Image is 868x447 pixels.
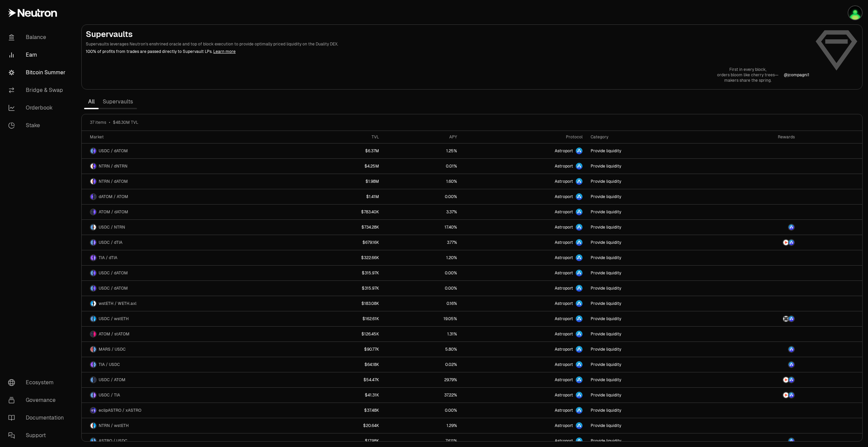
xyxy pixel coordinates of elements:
[383,159,461,174] a: 0.01%
[587,388,715,403] a: Provide liquidity
[587,174,715,189] a: Provide liquidity
[383,342,461,357] a: 5.80%
[383,235,461,250] a: 3.77%
[383,372,461,387] a: 29.79%
[3,46,73,64] a: Earn
[461,250,587,265] a: Astroport
[91,270,93,276] img: USDC Logo
[91,438,93,444] img: ASTRO Logo
[789,225,794,230] img: ASTRO Logo
[94,209,96,215] img: dATOM Logo
[555,163,573,169] span: Astroport
[848,6,862,20] img: Jay Keplr
[715,235,799,250] a: NTRN LogoASTRO Logo
[784,72,809,78] a: @jcompagni1
[94,163,96,169] img: dNTRN Logo
[99,331,130,337] span: ATOM / stATOM
[82,327,294,342] a: ATOM LogostATOM LogoATOM / stATOM
[555,286,573,291] span: Astroport
[715,220,799,235] a: ASTRO Logo
[587,281,715,296] a: Provide liquidity
[587,250,715,265] a: Provide liquidity
[91,286,93,291] img: USDC Logo
[461,174,587,189] a: Astroport
[783,240,789,245] img: NTRN Logo
[3,28,73,46] a: Balance
[294,403,383,418] a: $37.48K
[91,331,93,337] img: ATOM Logo
[783,316,789,322] img: AXL Logo
[587,418,715,433] a: Provide liquidity
[783,392,789,398] img: NTRN Logo
[383,174,461,189] a: 1.60%
[91,423,93,428] img: NTRN Logo
[555,331,573,337] span: Astroport
[461,357,587,372] a: Astroport
[555,255,573,260] span: Astroport
[387,134,457,140] div: APY
[383,403,461,418] a: 0.00%
[383,327,461,342] a: 1.31%
[91,408,93,413] img: eclipASTRO Logo
[91,392,93,398] img: USDC Logo
[94,255,96,260] img: dTIA Logo
[90,120,106,125] span: 37 items
[789,392,794,398] img: ASTRO Logo
[294,357,383,372] a: $64.18K
[717,67,778,83] a: First in every block,orders bloom like cherry trees—makers share the spring.
[94,301,96,306] img: WETH.axl Logo
[82,250,294,265] a: TIA LogodTIA LogoTIA / dTIA
[94,316,96,322] img: wstETH Logo
[3,409,73,427] a: Documentation
[294,159,383,174] a: $4.25M
[717,72,778,78] p: orders bloom like cherry trees—
[383,220,461,235] a: 17.40%
[461,189,587,204] a: Astroport
[91,301,93,306] img: wstETH Logo
[99,255,117,260] span: TIA / dTIA
[82,174,294,189] a: NTRN LogodATOM LogoNTRN / dATOM
[555,194,573,199] span: Astroport
[94,225,96,230] img: NTRN Logo
[715,311,799,326] a: AXL LogoASTRO Logo
[587,342,715,357] a: Provide liquidity
[461,205,587,219] a: Astroport
[99,163,127,169] span: NTRN / dNTRN
[113,120,138,125] span: $48.30M TVL
[294,388,383,403] a: $41.31K
[555,423,573,428] span: Astroport
[91,209,93,215] img: ATOM Logo
[383,296,461,311] a: 0.16%
[82,143,294,158] a: USDC LogodATOM LogoUSDC / dATOM
[717,78,778,83] p: makers share the spring.
[587,372,715,387] a: Provide liquidity
[461,281,587,296] a: Astroport
[789,438,794,444] img: ASTRO Logo
[461,403,587,418] a: Astroport
[86,29,809,40] h2: Supervaults
[294,189,383,204] a: $1.41M
[294,418,383,433] a: $20.64K
[461,372,587,387] a: Astroport
[91,163,93,169] img: NTRN Logo
[82,205,294,219] a: ATOM LogodATOM LogoATOM / dATOM
[213,49,236,54] a: Learn more
[94,179,96,184] img: dATOM Logo
[99,316,129,322] span: USDC / wstETH
[91,179,93,184] img: NTRN Logo
[94,331,96,337] img: stATOM Logo
[587,357,715,372] a: Provide liquidity
[555,347,573,352] span: Astroport
[294,250,383,265] a: $322.66K
[3,391,73,409] a: Governance
[91,148,93,154] img: USDC Logo
[587,189,715,204] a: Provide liquidity
[82,388,294,403] a: USDC LogoTIA LogoUSDC / TIA
[383,143,461,158] a: 1.25%
[789,377,794,383] img: ASTRO Logo
[82,342,294,357] a: MARS LogoUSDC LogoMARS / USDC
[94,270,96,276] img: dATOM Logo
[294,143,383,158] a: $6.37M
[383,189,461,204] a: 0.00%
[91,194,93,199] img: dATOM Logo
